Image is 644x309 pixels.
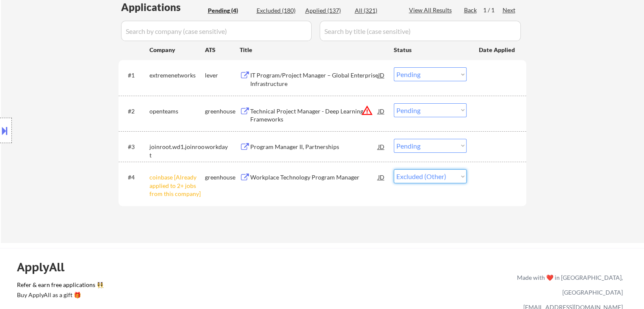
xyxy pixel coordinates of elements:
div: Workplace Technology Program Manager [250,173,378,182]
div: openteams [149,107,205,116]
div: Company [149,46,205,54]
div: Title [240,46,386,54]
div: Status [394,42,467,57]
div: greenhouse [205,107,240,116]
div: greenhouse [205,173,240,182]
div: coinbase [Already applied to 2+ jobs from this company] [149,173,205,198]
div: Back [464,6,478,14]
div: Next [503,6,516,14]
div: Excluded (180) [257,6,299,15]
div: lever [205,71,240,80]
div: Buy ApplyAll as a gift 🎁 [17,292,102,298]
div: JD [377,103,386,119]
div: JD [377,169,386,185]
div: Applied (137) [305,6,348,15]
div: 1 / 1 [483,6,503,14]
a: Refer & earn free applications 👯‍♀️ [17,282,340,291]
input: Search by company (case sensitive) [121,21,312,41]
div: View All Results [409,6,454,14]
div: JD [377,67,386,83]
div: ApplyAll [17,260,74,274]
div: Program Manager II, Partnerships [250,143,378,151]
div: JD [377,139,386,154]
div: joinroot.wd1.joinroot [149,143,205,159]
div: Date Applied [479,46,516,54]
div: ATS [205,46,240,54]
div: Technical Project Manager - Deep Learning Frameworks [250,107,378,124]
button: warning_amber [361,105,373,116]
div: extremenetworks [149,71,205,80]
div: Applications [121,2,205,12]
div: All (321) [355,6,397,15]
a: Buy ApplyAll as a gift 🎁 [17,291,102,301]
div: IT Program/Project Manager – Global Enterprise Infrastructure [250,71,378,88]
div: Pending (4) [208,6,250,15]
div: workday [205,143,240,151]
input: Search by title (case sensitive) [320,21,521,41]
div: Made with ❤️ in [GEOGRAPHIC_DATA], [GEOGRAPHIC_DATA] [514,270,623,300]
